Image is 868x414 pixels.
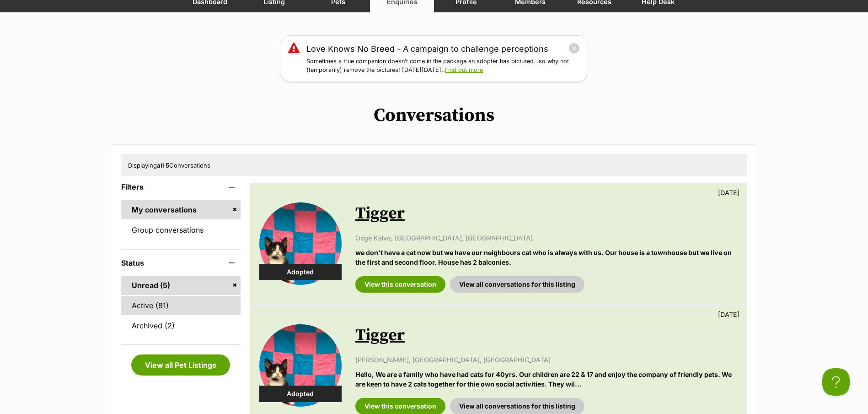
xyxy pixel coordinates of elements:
[121,296,241,315] a: Active (81)
[121,183,241,191] header: Filters
[121,220,241,240] a: Group conversations
[355,248,737,267] p: we don't have a cat now but we have our neighbours cat who is always with us. Our house is a town...
[306,43,548,55] a: Love Knows No Breed - A campaign to challenge perceptions
[259,202,342,285] img: Tigger
[355,325,405,346] a: Tigger
[355,355,737,365] p: [PERSON_NAME], [GEOGRAPHIC_DATA], [GEOGRAPHIC_DATA]
[355,276,445,293] a: View this conversation
[568,43,580,54] button: close
[450,276,584,293] a: View all conversations for this listing
[445,66,483,73] a: Find out more
[259,264,342,280] div: Adopted
[306,57,580,75] p: Sometimes a true companion doesn’t come in the package an adopter has pictured…so why not (tempor...
[131,354,230,376] a: View all Pet Listings
[355,370,737,389] p: Hello, We are a family who have had cats for 40yrs. Our children are 22 & 17 and enjoy the compan...
[355,203,405,224] a: Tigger
[128,162,210,169] span: Displaying Conversations
[259,324,342,407] img: Tigger
[718,188,739,197] p: [DATE]
[355,233,737,243] p: Ozge Kalvo, [GEOGRAPHIC_DATA], [GEOGRAPHIC_DATA]
[259,386,342,402] div: Adopted
[718,310,739,319] p: [DATE]
[157,162,169,169] strong: all 5
[121,259,241,267] header: Status
[822,368,850,396] iframe: Help Scout Beacon - Open
[121,200,241,219] a: My conversations
[121,276,241,295] a: Unread (5)
[121,316,241,335] a: Archived (2)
